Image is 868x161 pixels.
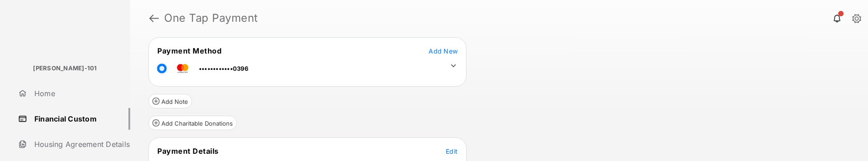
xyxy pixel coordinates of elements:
a: Financial Custom [14,108,130,130]
button: Edit [446,146,458,156]
button: Add Note [148,94,192,108]
button: Add New [429,46,458,55]
button: Add Charitable Donations [148,116,237,130]
span: Add New [429,47,458,55]
span: ••••••••••••0396 [199,65,248,72]
strong: One Tap Payment [164,13,258,24]
span: Payment Method [157,46,222,55]
span: Payment Details [157,146,219,156]
a: Housing Agreement Details [14,133,130,155]
span: Edit [446,147,458,155]
p: [PERSON_NAME]-101 [33,64,97,73]
a: Home [14,83,130,104]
